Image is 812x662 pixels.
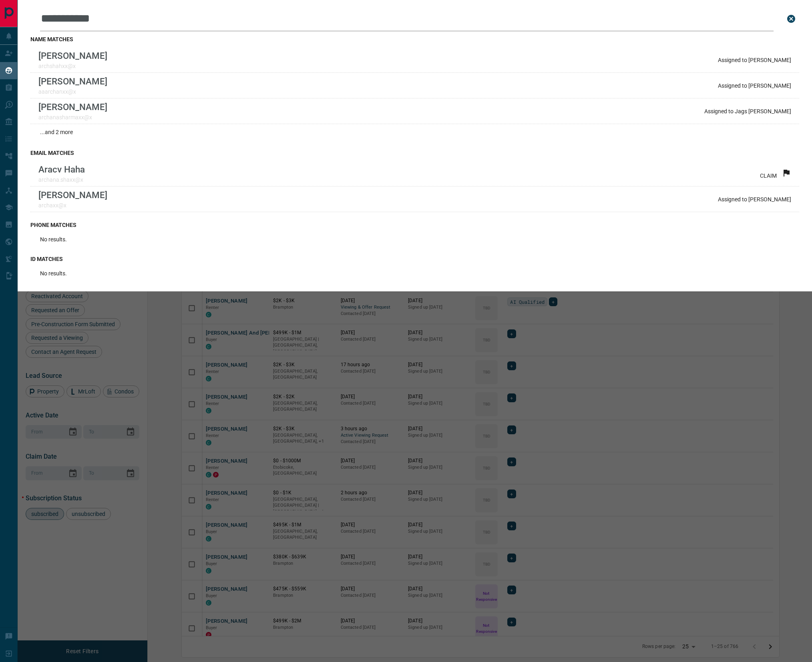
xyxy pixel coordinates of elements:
p: Assigned to [PERSON_NAME] [718,196,791,203]
p: Aracv Haha [38,164,85,175]
p: No results. [40,270,67,277]
h3: phone matches [30,222,799,228]
p: archaxx@x [38,202,107,209]
p: No results. [40,236,67,243]
p: Assigned to [PERSON_NAME] [718,82,791,89]
p: [PERSON_NAME] [38,102,107,112]
p: aaarchanxx@x [38,88,107,95]
p: [PERSON_NAME] [38,190,107,200]
p: archshahxx@x [38,63,107,69]
div: ...and 2 more [30,124,799,140]
h3: id matches [30,256,799,262]
button: close search bar [783,11,799,27]
p: Assigned to [PERSON_NAME] [718,57,791,63]
p: archana.shaxx@x [38,177,85,183]
p: [PERSON_NAME] [38,76,107,86]
h3: email matches [30,150,799,156]
p: [PERSON_NAME] [38,50,107,61]
div: CLAIM [760,168,791,179]
p: Assigned to Jags [PERSON_NAME] [704,108,791,114]
h3: name matches [30,36,799,42]
p: archanasharmaxx@x [38,114,107,120]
